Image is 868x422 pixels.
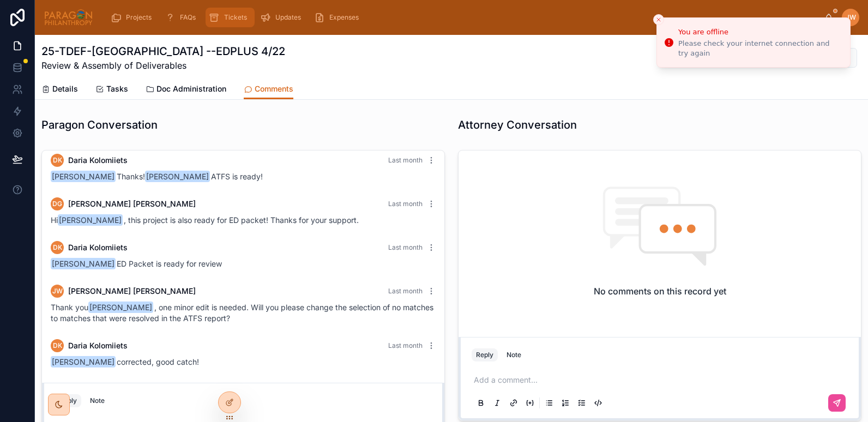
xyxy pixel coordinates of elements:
[678,27,841,38] div: You are offline
[388,243,423,251] span: Last month
[41,59,285,72] span: Review & Assembly of Deliverables
[53,156,62,165] span: DK
[68,198,196,209] span: [PERSON_NAME] [PERSON_NAME]
[52,83,78,94] span: Details
[161,8,203,27] a: FAQs
[41,117,158,132] h1: Paragon Conversation
[68,340,128,351] span: Daria Kolomiiets
[472,348,498,361] button: Reply
[106,83,128,94] span: Tasks
[52,287,63,296] span: JW
[388,156,423,164] span: Last month
[88,302,153,313] span: [PERSON_NAME]
[678,39,841,58] div: Please check your internet connection and try again
[388,341,423,349] span: Last month
[41,79,78,101] a: Details
[255,83,293,94] span: Comments
[653,14,664,25] button: Close toast
[145,171,210,182] span: [PERSON_NAME]
[51,171,436,182] div: Thanks! ATFS is ready!
[51,171,116,182] span: [PERSON_NAME]
[126,13,152,22] span: Projects
[51,259,222,268] span: ED Packet is ready for review
[53,243,62,252] span: DK
[86,394,109,407] button: Note
[206,8,255,27] a: Tickets
[51,303,433,323] span: Thank you , one minor edit is needed. Will you please change the selection of no matches to match...
[68,286,196,297] span: [PERSON_NAME] [PERSON_NAME]
[846,13,856,22] span: JW
[146,79,226,101] a: Doc Administration
[388,287,423,295] span: Last month
[58,214,123,226] span: [PERSON_NAME]
[95,79,128,101] a: Tasks
[102,5,824,29] div: scrollable content
[107,8,159,27] a: Projects
[388,200,423,208] span: Last month
[244,79,293,100] a: Comments
[44,9,93,26] img: App logo
[52,200,62,208] span: DG
[51,356,116,367] span: [PERSON_NAME]
[224,13,247,22] span: Tickets
[51,215,359,225] span: Hi , this project is also ready for ED packet! Thanks for your support.
[156,83,226,94] span: Doc Administration
[41,44,285,59] h1: 25-TDEF-[GEOGRAPHIC_DATA] --EDPLUS 4/22
[329,13,359,22] span: Expenses
[502,348,526,361] button: Note
[257,8,309,27] a: Updates
[275,13,301,22] span: Updates
[90,396,105,405] div: Note
[51,258,116,269] span: [PERSON_NAME]
[311,8,366,27] a: Expenses
[180,13,196,22] span: FAQs
[51,357,199,366] span: corrected, good catch!
[68,155,128,166] span: Daria Kolomiiets
[594,285,726,298] h2: No comments on this record yet
[458,117,577,132] h1: Attorney Conversation
[507,351,521,359] div: Note
[68,242,128,253] span: Daria Kolomiiets
[53,341,62,350] span: DK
